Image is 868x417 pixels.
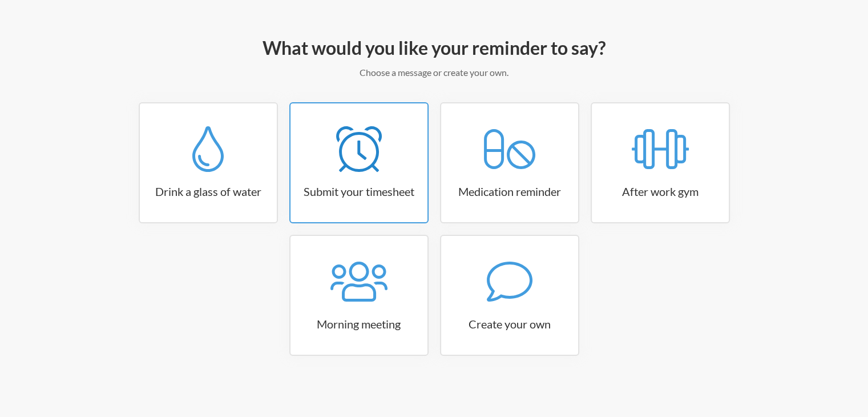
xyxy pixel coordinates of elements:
h3: Submit your timesheet [290,183,427,199]
h3: Medication reminder [441,183,578,199]
p: Choose a message or create your own. [103,66,765,79]
h3: Drink a glass of water [140,183,277,199]
h3: Morning meeting [290,316,427,332]
h2: What would you like your reminder to say? [103,36,765,60]
h3: After work gym [592,183,729,199]
h3: Create your own [441,316,578,332]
